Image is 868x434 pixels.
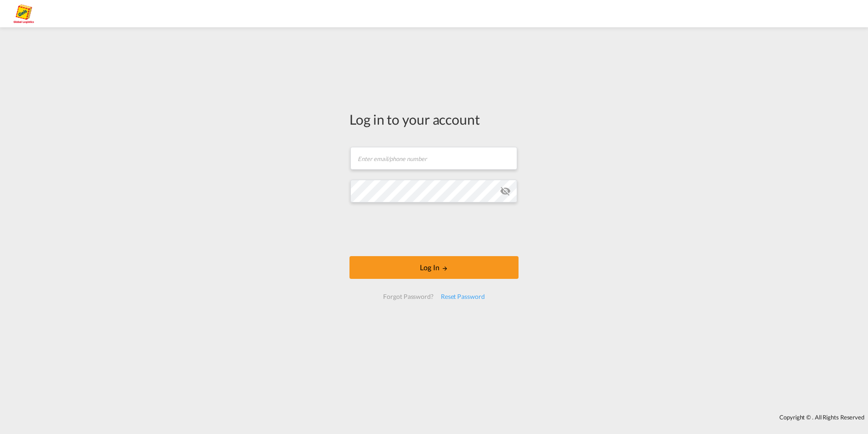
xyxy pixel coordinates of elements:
[350,147,517,170] input: Enter email/phone number
[379,288,437,305] div: Forgot Password?
[500,186,511,197] md-icon: icon-eye-off
[437,288,489,305] div: Reset Password
[365,212,503,247] iframe: reCAPTCHA
[349,256,519,279] button: LOGIN
[349,110,519,129] div: Log in to your account
[14,4,34,24] img: a2a4a140666c11eeab5485e577415959.png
